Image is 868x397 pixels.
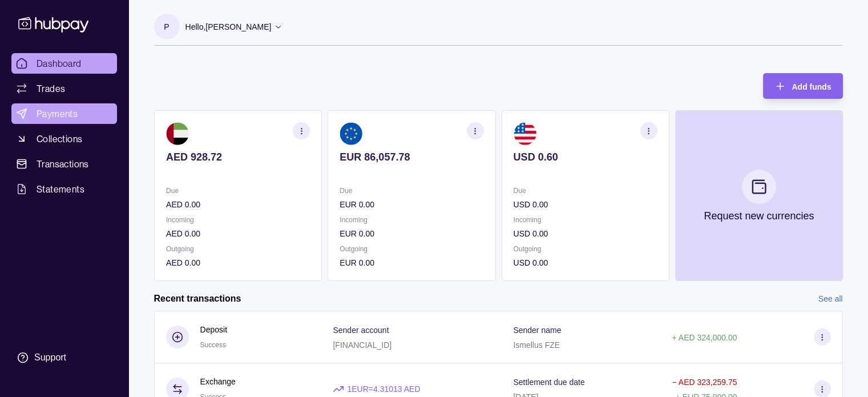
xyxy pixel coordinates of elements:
[166,243,310,255] p: Outgoing
[513,185,657,197] p: Due
[675,110,842,281] button: Request new currencies
[763,73,842,99] button: Add funds
[672,333,737,342] p: + AED 324,000.00
[166,256,310,269] p: AED 0.00
[11,346,117,370] a: Support
[513,326,561,335] p: Sender name
[672,378,737,387] p: − AED 323,259.75
[333,340,391,350] p: [FINANCIAL_ID]
[154,292,241,305] h2: Recent transactions
[818,292,843,305] a: See all
[513,378,584,387] p: Settlement due date
[513,227,657,240] p: USD 0.00
[513,243,657,255] p: Outgoing
[11,129,117,149] a: Collections
[11,78,117,99] a: Trades
[704,210,814,222] p: Request new currencies
[37,157,89,171] span: Transactions
[513,151,657,163] p: USD 0.60
[513,256,657,269] p: USD 0.00
[340,185,483,197] p: Due
[166,151,310,163] p: AED 928.72
[340,227,483,240] p: EUR 0.00
[200,341,226,349] span: Success
[340,198,483,211] p: EUR 0.00
[340,122,362,145] img: eu
[166,185,310,197] p: Due
[200,323,227,336] p: Deposit
[11,103,117,124] a: Payments
[200,375,236,388] p: Exchange
[513,340,560,350] p: Ismellus FZE
[166,198,310,211] p: AED 0.00
[37,182,84,196] span: Statements
[11,154,117,174] a: Transactions
[166,227,310,240] p: AED 0.00
[166,122,189,145] img: ae
[37,57,82,70] span: Dashboard
[11,179,117,199] a: Statements
[37,132,82,146] span: Collections
[166,214,310,226] p: Incoming
[164,21,169,33] p: P
[11,53,117,74] a: Dashboard
[37,82,65,95] span: Trades
[185,21,272,33] p: Hello, [PERSON_NAME]
[513,122,536,145] img: us
[333,326,389,335] p: Sender account
[513,214,657,226] p: Incoming
[37,107,78,121] span: Payments
[513,198,657,211] p: USD 0.00
[340,243,483,255] p: Outgoing
[340,256,483,269] p: EUR 0.00
[34,351,66,364] div: Support
[340,214,483,226] p: Incoming
[340,151,483,163] p: EUR 86,057.78
[792,82,831,91] span: Add funds
[347,383,420,395] p: 1 EUR = 4.31013 AED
